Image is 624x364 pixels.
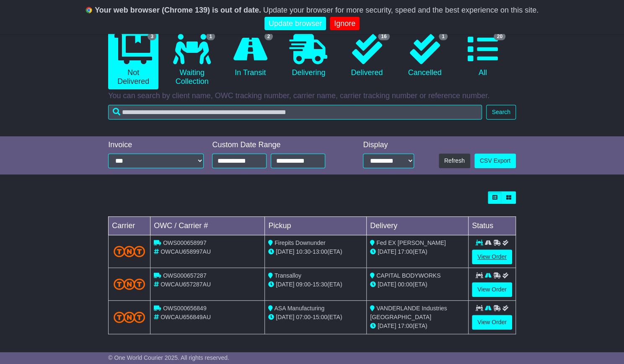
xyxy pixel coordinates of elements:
a: CSV Export [474,153,516,168]
a: 3 Not Delivered [108,31,158,89]
div: (ETA) [370,247,465,256]
button: Search [486,105,515,120]
span: 15:00 [313,314,327,320]
td: Carrier [109,217,150,235]
div: Display [363,140,414,150]
td: Pickup [265,217,367,235]
span: [DATE] [276,314,294,320]
a: 1 Waiting Collection [167,31,217,89]
div: (ETA) [370,280,465,289]
span: OWCAU658997AU [161,248,211,255]
span: 3 [148,33,156,40]
span: 07:00 [296,314,311,320]
td: OWC / Carrier # [150,217,265,235]
b: Your web browser (Chrome 139) is out of date. [95,6,261,14]
td: Delivery [367,217,469,235]
a: 1 Cancelled [400,31,450,81]
a: 2 In Transit [225,31,275,81]
a: Ignore [330,17,360,31]
span: OWS000656849 [163,305,207,312]
a: View Order [472,250,512,264]
span: 17:00 [398,322,412,329]
a: View Order [472,282,512,297]
div: - (ETA) [268,280,363,289]
span: [DATE] [378,322,396,329]
span: Firepits Downunder [274,239,325,246]
a: Update browser [264,17,326,31]
span: [DATE] [276,248,294,255]
span: 17:00 [398,248,412,255]
span: [DATE] [276,281,294,288]
span: OWCAU656849AU [161,314,211,320]
a: 16 Delivered [342,31,391,81]
span: OWS000658997 [163,239,207,246]
span: 15:30 [313,281,327,288]
p: You can search by client name, OWC tracking number, carrier name, carrier tracking number or refe... [108,91,516,101]
a: 20 All [458,31,507,81]
span: 1 [439,33,448,40]
span: 1 [206,33,215,40]
div: - (ETA) [268,313,363,322]
span: 2 [264,33,273,40]
span: [DATE] [378,281,396,288]
span: 16 [378,33,389,40]
span: Update your browser for more security, speed and the best experience on this site. [263,6,539,14]
span: Transalloy [274,272,301,279]
span: 10:30 [296,248,311,255]
button: Refresh [439,153,470,168]
div: - (ETA) [268,247,363,256]
span: Fed EX [PERSON_NAME] [376,239,446,246]
div: Custom Date Range [212,140,342,150]
img: TNT_Domestic.png [114,246,145,257]
img: TNT_Domestic.png [114,312,145,323]
span: © One World Courier 2025. All rights reserved. [108,354,229,361]
span: [DATE] [378,248,396,255]
span: ASA Manufacturing [274,305,324,312]
span: 09:00 [296,281,311,288]
span: CAPITAL BODYWORKS [376,272,440,279]
span: OWS000657287 [163,272,207,279]
td: Status [469,217,516,235]
span: 13:00 [313,248,327,255]
a: Delivering [283,31,334,81]
span: 20 [494,33,505,40]
a: View Order [472,315,512,330]
img: TNT_Domestic.png [114,278,145,290]
span: VANDERLANDE Industries [GEOGRAPHIC_DATA] [370,305,447,320]
span: 00:00 [398,281,412,288]
span: OWCAU657287AU [161,281,211,288]
div: Invoice [108,140,204,150]
div: (ETA) [370,322,465,330]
